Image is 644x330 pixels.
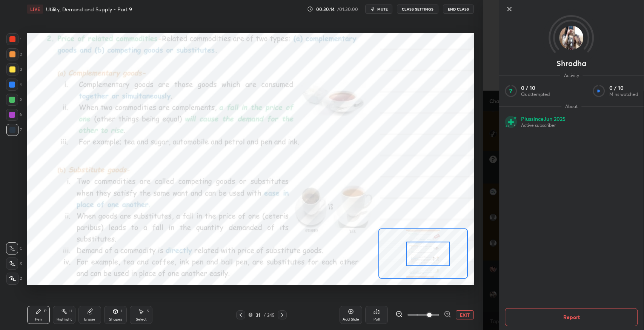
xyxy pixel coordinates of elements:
[556,60,586,66] p: Shradha
[6,109,22,121] div: 6
[121,309,123,313] div: L
[69,309,72,313] div: H
[609,91,638,97] p: Mins watched
[365,5,392,14] button: mute
[456,310,474,319] button: EXIT
[57,318,72,321] div: Highlight
[46,6,132,13] h4: Utility, Demand and Supply - Part 9
[6,33,22,45] div: 1
[147,309,149,313] div: S
[6,63,22,76] div: 3
[109,318,122,321] div: Shapes
[609,85,638,91] p: 0 / 10
[521,85,550,91] p: 0 / 10
[521,91,550,97] p: Qs attempted
[6,79,22,91] div: 4
[6,94,22,106] div: 5
[561,103,581,109] span: About
[377,6,388,12] span: mute
[6,48,22,60] div: 2
[254,313,262,317] div: 31
[6,273,22,285] div: Z
[521,116,566,122] p: Plus since Jun 2025
[136,318,147,321] div: Select
[443,5,474,14] button: End Class
[84,318,95,321] div: Eraser
[44,309,46,313] div: P
[267,311,275,318] div: 245
[397,5,438,14] button: CLASS SETTINGS
[559,26,584,50] img: f077464141ae4137bb10a53b07a79da6.jpg
[560,72,583,79] span: Activity
[373,318,380,321] div: Poll
[521,122,566,128] p: Active subscriber
[35,318,42,321] div: Pen
[263,313,266,317] div: /
[27,5,43,14] div: LIVE
[6,242,22,254] div: C
[6,258,22,270] div: X
[343,318,359,321] div: Add Slide
[6,124,22,136] div: 7
[505,308,638,326] button: Report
